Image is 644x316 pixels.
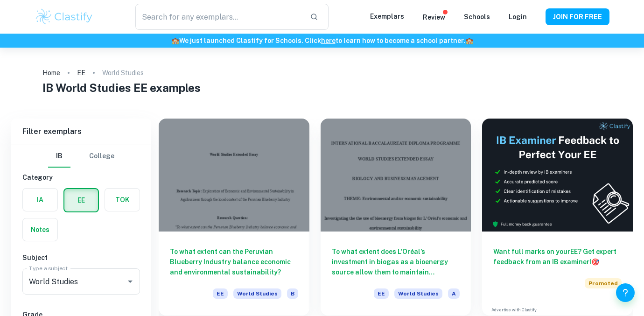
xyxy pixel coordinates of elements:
h6: To what extent can the Peruvian Blueberry Industry balance economic and environmental sustainabil... [170,246,298,277]
h6: Subject [22,253,140,263]
p: Exemplars [370,11,404,21]
div: Filter type choice [48,145,114,168]
button: TOK [105,189,140,211]
label: Type a subject [29,264,68,272]
a: EE [77,66,85,79]
p: World Studies [102,68,144,78]
button: EE [64,189,98,211]
h6: Want full marks on your EE ? Get expert feedback from an IB examiner! [493,246,622,267]
button: Help and Feedback [616,283,635,302]
a: Advertise with Clastify [491,307,537,313]
h6: To what extent does L’Oréal’s investment in biogas as a bioenergy source allow them to maintain e... [332,246,460,277]
button: Open [124,275,137,288]
a: Home [42,66,60,79]
span: World Studies [233,288,281,299]
button: JOIN FOR FREE [546,8,609,25]
p: Review [423,12,445,22]
input: Search for any exemplars... [135,4,302,30]
a: To what extent can the Peruvian Blueberry Industry balance economic and environmental sustainabil... [159,119,309,316]
h6: Filter exemplars [11,119,151,145]
img: Clastify logo [35,7,94,26]
button: Notes [23,218,57,241]
span: 🏫 [465,37,473,44]
button: IA [23,189,57,211]
h1: IB World Studies EE examples [42,79,602,96]
a: here [321,37,336,44]
span: 🎯 [591,258,599,266]
img: Thumbnail [482,119,633,232]
span: A [448,288,460,299]
h6: Category [22,172,140,183]
span: EE [213,288,228,299]
span: World Studies [394,288,442,299]
a: Schools [464,13,490,21]
button: College [89,145,114,168]
a: Want full marks on yourEE? Get expert feedback from an IB examiner!PromotedAdvertise with Clastify [482,119,633,316]
a: Login [509,13,527,21]
h6: We just launched Clastify for Schools. Click to learn how to become a school partner. [2,35,642,46]
span: Promoted [585,278,622,288]
span: B [287,288,298,299]
a: To what extent does L’Oréal’s investment in biogas as a bioenergy source allow them to maintain e... [321,119,471,316]
span: 🏫 [171,37,179,44]
span: EE [374,288,389,299]
button: IB [48,145,70,168]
